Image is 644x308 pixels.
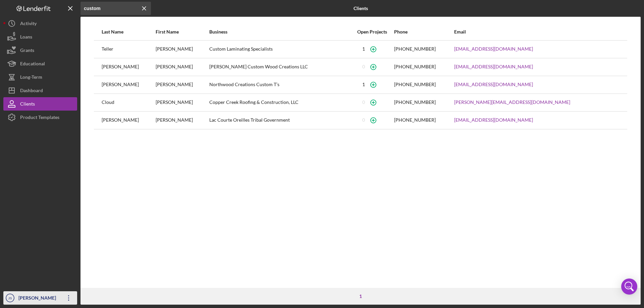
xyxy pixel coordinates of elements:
[156,59,209,75] div: [PERSON_NAME]
[3,17,77,30] button: Activity
[362,64,365,69] div: 0
[394,100,436,105] div: [PHONE_NUMBER]
[102,94,155,111] div: Cloud
[8,296,12,300] text: JS
[621,279,637,295] div: Open Intercom Messenger
[3,57,77,70] button: Educational
[102,76,155,93] div: [PERSON_NAME]
[209,41,350,58] div: Custom Laminating Specialists
[209,59,350,75] div: [PERSON_NAME] Custom Wood Creations LLC
[156,76,209,93] div: [PERSON_NAME]
[156,94,209,111] div: [PERSON_NAME]
[156,112,209,129] div: [PERSON_NAME]
[3,30,77,44] button: Loans
[209,94,350,111] div: Copper Creek Roofing & Construction, LLC
[351,29,393,35] div: Open Projects
[362,46,365,52] div: 1
[20,84,43,99] div: Dashboard
[102,59,155,75] div: [PERSON_NAME]
[394,64,436,69] div: [PHONE_NUMBER]
[102,112,155,129] div: [PERSON_NAME]
[3,291,77,305] button: JS[PERSON_NAME]
[394,117,436,123] div: [PHONE_NUMBER]
[356,294,365,299] div: 1
[3,84,77,97] button: Dashboard
[20,70,42,85] div: Long-Term
[394,82,436,87] div: [PHONE_NUMBER]
[354,6,368,11] b: Clients
[454,64,533,69] a: [EMAIL_ADDRESS][DOMAIN_NAME]
[156,29,209,35] div: First Name
[20,44,34,59] div: Grants
[209,112,350,129] div: Lac Courte Oreilles Tribal Government
[3,70,77,84] button: Long-Term
[20,111,59,126] div: Product Templates
[3,111,77,124] button: Product Templates
[156,41,209,58] div: [PERSON_NAME]
[362,100,365,105] div: 0
[362,117,365,123] div: 0
[209,29,350,35] div: Business
[454,82,533,87] a: [EMAIL_ADDRESS][DOMAIN_NAME]
[454,29,620,35] div: Email
[3,97,77,111] button: Clients
[20,17,37,32] div: Activity
[80,2,151,15] input: Search
[209,76,350,93] div: Northwood Creations Custom T’s
[102,29,155,35] div: Last Name
[17,291,60,306] div: [PERSON_NAME]
[20,57,45,72] div: Educational
[3,44,77,57] button: Grants
[362,82,365,87] div: 1
[394,46,436,52] div: [PHONE_NUMBER]
[454,100,570,105] a: [PERSON_NAME][EMAIL_ADDRESS][DOMAIN_NAME]
[394,29,453,35] div: Phone
[102,41,155,58] div: Teller
[20,30,32,45] div: Loans
[454,117,533,123] a: [EMAIL_ADDRESS][DOMAIN_NAME]
[20,97,35,112] div: Clients
[454,46,533,52] a: [EMAIL_ADDRESS][DOMAIN_NAME]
